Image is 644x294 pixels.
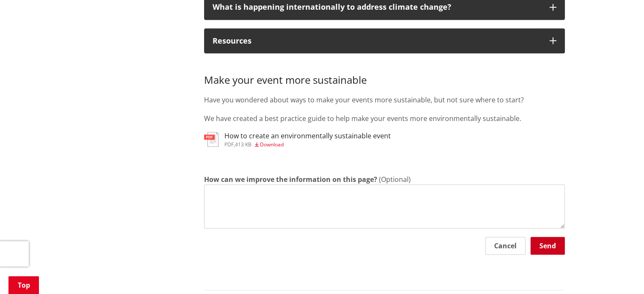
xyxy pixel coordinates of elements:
div: , [224,142,391,147]
h3: How to create an environmentally sustainable event [224,132,391,140]
span: (Optional) [379,175,411,184]
h3: Make your event more sustainable [204,62,565,86]
iframe: Messenger Launcher [605,258,636,289]
p: We have created a best practice guide to help make your events more environmentally sustainable. [204,113,565,124]
div: What is happening internationally to address climate change? [213,3,541,11]
span: Download [260,141,284,148]
img: document-pdf.svg [204,132,218,147]
div: Resources [213,37,541,45]
button: Send [531,237,565,255]
span: pdf [224,141,234,148]
p: Have you wondered about ways to make your events more sustainable, but not sure where to start? [204,95,565,105]
a: How to create an environmentally sustainable event pdf,413 KB Download [204,132,391,147]
button: Resources [204,28,565,54]
button: Cancel [485,237,525,255]
label: How can we improve the information on this page? [204,174,377,184]
a: Top [8,276,39,294]
span: 413 KB [235,141,252,148]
